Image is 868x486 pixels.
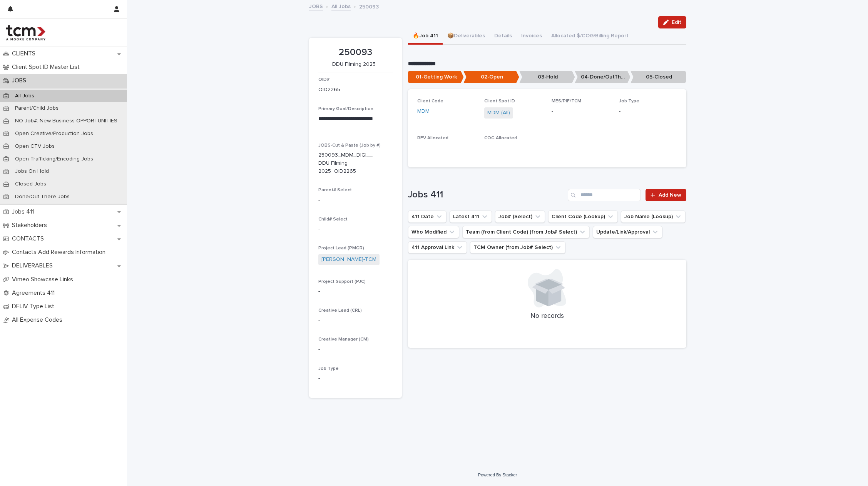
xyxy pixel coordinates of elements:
[318,107,373,111] span: Primary Goal/Description
[6,25,45,40] img: 4hMmSqQkux38exxPVZHQ
[9,63,86,71] p: Client Spot ID Master List
[309,2,323,10] a: JOBS
[490,28,517,45] button: Details
[417,136,448,140] span: REV Allocated
[484,99,515,104] span: Client Spot ID
[659,192,681,198] span: Add New
[359,2,379,10] p: 250093
[9,143,61,150] p: Open CTV Jobs
[9,118,124,124] p: NO Job#: New Business OPPORTUNITIES
[318,188,352,192] span: Parent# Select
[658,16,686,28] button: Edit
[318,47,393,58] p: 250093
[621,210,686,223] button: Job Name (Lookup)
[408,210,447,223] button: 411 Date
[331,2,351,10] a: All Jobs
[568,189,641,201] input: Search
[318,151,374,175] p: 250093_MDM_DIGI__DDU Filming 2025_OID2265
[9,303,60,310] p: DELIV Type List
[318,86,340,94] p: OID2265
[552,99,581,104] span: MES/PIF/TCM
[9,249,112,256] p: Contacts Add Rewards Information
[575,71,631,84] p: 04-Done/OutThere
[9,289,61,297] p: Agreements 411
[450,210,492,223] button: Latest 411
[9,222,53,229] p: Stakeholders
[417,107,430,115] a: MDM
[519,71,575,84] p: 03-Hold
[9,262,59,269] p: DELIVERABLES
[619,99,639,104] span: Job Type
[318,225,393,233] p: -
[9,93,40,99] p: All Jobs
[443,28,490,45] button: 📦Deliverables
[646,189,686,201] a: Add New
[9,168,55,175] p: Jobs On Hold
[318,217,348,222] span: Child# Select
[462,226,590,238] button: Team (from Client Code) (from Job# Select)
[9,77,32,84] p: JOBS
[318,337,369,342] span: Creative Manager (CM)
[548,210,618,223] button: Client Code (Lookup)
[517,28,547,45] button: Invoices
[593,226,662,238] button: Update/Link/Approval
[463,71,519,84] p: 02-Open
[9,194,76,200] p: Done/Out There Jobs
[484,136,517,140] span: COG Allocated
[408,241,467,254] button: 411 Approval Link
[318,196,393,204] p: -
[9,276,79,283] p: Vimeo Showcase Links
[9,316,69,324] p: All Expense Codes
[417,99,443,104] span: Client Code
[9,181,52,187] p: Closed Jobs
[478,473,517,477] a: Powered By Stacker
[619,107,677,115] p: -
[417,144,475,152] p: -
[318,287,393,296] p: -
[408,71,464,84] p: 01-Getting Work
[318,246,364,251] span: Project Lead (PMGR)
[318,61,390,68] p: DDU Filming 2025
[547,28,633,45] button: Allocated $/COG/Billing Report
[9,105,65,112] p: Parent/Child Jobs
[9,156,99,162] p: Open Trafficking/Encoding Jobs
[9,208,40,215] p: Jobs 411
[318,366,339,371] span: Job Type
[417,312,677,321] p: No records
[487,109,510,117] a: MDM (All)
[408,28,443,45] button: 🔥Job 411
[318,317,393,325] p: -
[318,374,393,382] p: -
[672,20,681,25] span: Edit
[318,346,393,354] p: -
[318,77,329,82] span: OID#
[9,50,42,57] p: CLIENTS
[318,308,362,313] span: Creative Lead (CRL)
[321,256,376,264] a: [PERSON_NAME]-TCM
[318,143,381,148] span: JOBS-Cut & Paste (Job by #)
[9,235,50,242] p: CONTACTS
[552,107,610,115] p: -
[470,241,565,254] button: TCM Owner (from Job# Select)
[318,279,366,284] span: Project Support (PJC)
[631,71,686,84] p: 05-Closed
[408,226,459,238] button: Who Modified
[484,144,542,152] p: -
[495,210,545,223] button: Job# (Select)
[9,130,99,137] p: Open Creative/Production Jobs
[408,189,565,200] h1: Jobs 411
